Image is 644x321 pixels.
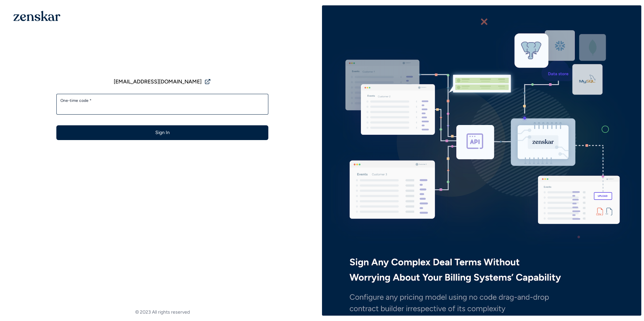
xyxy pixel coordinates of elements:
[56,125,268,140] button: Sign In
[13,11,60,21] img: 1OGAJ2xQqyY4LXKgY66KYq0eOWRCkrZdAb3gUhuVAqdWPZE9SRJmCz+oDMSn4zDLXe31Ii730ItAGKgCKgCCgCikA4Av8PJUP...
[60,98,264,103] label: One-time code *
[114,78,202,86] span: [EMAIL_ADDRESS][DOMAIN_NAME]
[3,309,322,316] footer: © 2023 All rights reserved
